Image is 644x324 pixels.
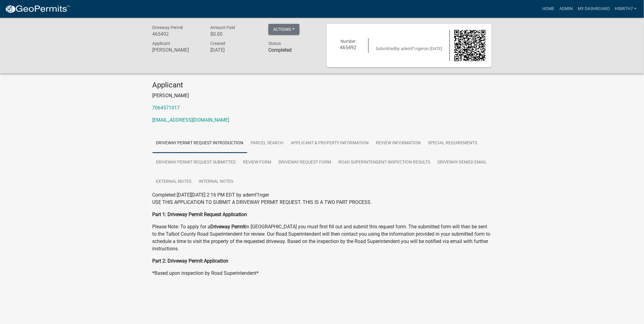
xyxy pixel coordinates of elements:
p: USE THIS APPLICATION TO SUBMIT A DRIVEWAY PERMIT REQUEST. THIS IS A TWO PART PROCESS. [153,199,492,206]
strong: Part 2: Driveway Permit Application [153,258,229,264]
button: Actions [268,24,300,35]
h6: [PERSON_NAME] [153,47,201,53]
h6: 465492 [333,45,364,50]
p: [PERSON_NAME] [153,92,492,99]
a: Driveway Request Form [275,153,335,172]
a: hsmith7 [612,3,639,15]
span: Amount Paid [210,25,235,30]
span: Driveway Permit [153,25,183,30]
a: Review Form [240,153,275,172]
h6: $0.00 [210,31,259,37]
a: Special Requirements [425,134,481,153]
a: Driveway Permit Request Introduction [153,134,247,153]
a: Admin [557,3,575,15]
h6: 465492 [153,31,201,37]
img: QR code [454,30,486,61]
span: Applicant [153,41,171,46]
a: Parcel search [247,134,287,153]
span: Number [340,39,356,44]
span: by ademf1nger [396,46,424,51]
a: 7064571017 [153,105,180,111]
h6: [DATE] [210,47,259,53]
a: Driveway Denied Email [434,153,491,172]
span: Status [268,41,281,46]
a: External Notes [153,172,195,192]
strong: Part 1: Driveway Permit Request Application [153,212,247,217]
a: My Dashboard [575,3,612,15]
a: Home [540,3,557,15]
p: Please Note: To apply for a in [GEOGRAPHIC_DATA] you must first fill out and submit this request ... [153,223,492,252]
h4: Applicant [153,81,492,90]
span: Created [210,41,225,46]
a: Applicant & Property Information [287,134,373,153]
a: Road Superintendent Inspection Results [335,153,434,172]
a: [EMAIL_ADDRESS][DOMAIN_NAME] [153,117,230,123]
strong: Completed [268,47,292,53]
a: Review Information [373,134,425,153]
span: Submitted on [DATE] [376,46,443,51]
p: *Based upon inspection by Road Superintendent* [153,270,492,277]
a: Internal Notes [195,172,237,192]
span: Completed [DATE][DATE] 2:16 PM EDT by ademf1nger [153,192,269,198]
a: Driveway Permit Request Submitted [153,153,240,172]
strong: Driveway Permit [211,224,246,230]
